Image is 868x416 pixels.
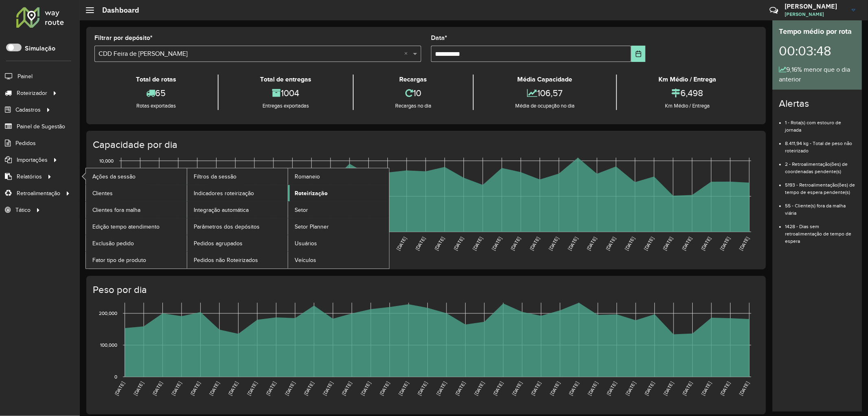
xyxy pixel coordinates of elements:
[396,236,407,251] text: [DATE]
[17,122,65,131] span: Painel de Sugestão
[86,185,187,201] a: Clientes
[208,381,220,396] text: [DATE]
[765,2,783,19] a: Contato Rápido
[356,75,471,84] div: Recargas
[433,236,445,251] text: [DATE]
[719,381,731,396] text: [DATE]
[93,139,758,151] h4: Capacidade por dia
[511,381,523,396] text: [DATE]
[92,189,113,198] span: Clientes
[492,381,504,396] text: [DATE]
[662,381,674,396] text: [DATE]
[92,172,136,181] span: Ações da sessão
[221,102,351,110] div: Entregas exportadas
[92,239,134,248] span: Exclusão pedido
[398,381,409,396] text: [DATE]
[785,175,855,196] li: 5193 - Retroalimentação(ões) de tempo de espera pendente(s)
[719,236,731,251] text: [DATE]
[194,222,260,231] span: Parâmetros dos depósitos
[15,206,31,214] span: Tático
[785,217,855,245] li: 1428 - Dias sem retroalimentação de tempo de espera
[491,236,503,251] text: [DATE]
[92,206,140,214] span: Clientes fora malha
[509,236,521,251] text: [DATE]
[265,381,277,396] text: [DATE]
[221,84,351,102] div: 1004
[288,168,389,185] a: Romaneio
[619,102,756,110] div: Km Médio / Entrega
[133,381,144,396] text: [DATE]
[360,381,372,396] text: [DATE]
[548,236,560,251] text: [DATE]
[295,222,329,231] span: Setor Planner
[643,381,655,396] text: [DATE]
[295,189,328,198] span: Roteirização
[187,218,288,235] a: Parâmetros dos depósitos
[17,72,33,81] span: Painel
[284,381,296,396] text: [DATE]
[194,189,254,198] span: Indicadores roteirização
[785,11,846,18] span: [PERSON_NAME]
[187,185,288,201] a: Indicadores roteirização
[476,75,614,84] div: Média Capacidade
[453,236,464,251] text: [DATE]
[187,235,288,251] a: Pedidos agrupados
[322,381,334,396] text: [DATE]
[785,2,846,10] h3: [PERSON_NAME]
[288,185,389,201] a: Roteirização
[416,381,428,396] text: [DATE]
[99,158,114,163] text: 10,000
[606,381,617,396] text: [DATE]
[605,236,617,251] text: [DATE]
[114,381,125,396] text: [DATE]
[303,381,315,396] text: [DATE]
[114,374,117,379] text: 0
[435,381,447,396] text: [DATE]
[194,239,243,248] span: Pedidos agrupados
[171,381,182,396] text: [DATE]
[187,252,288,268] a: Pedidos não Roteirizados
[86,235,187,251] a: Exclusão pedido
[681,381,693,396] text: [DATE]
[681,236,693,251] text: [DATE]
[567,236,579,251] text: [DATE]
[194,172,236,181] span: Filtros da sessão
[194,206,249,214] span: Integração automática
[151,381,163,396] text: [DATE]
[631,46,645,62] button: Choose Date
[587,381,599,396] text: [DATE]
[356,84,471,102] div: 10
[738,381,750,396] text: [DATE]
[86,218,187,235] a: Edição tempo atendimento
[295,172,320,181] span: Romaneio
[472,236,483,251] text: [DATE]
[568,381,579,396] text: [DATE]
[288,202,389,218] a: Setor
[92,256,146,264] span: Fator tipo de produto
[431,33,447,43] label: Data
[378,381,390,396] text: [DATE]
[404,49,411,59] span: Clear all
[738,236,750,251] text: [DATE]
[295,239,317,248] span: Usuários
[779,37,855,65] div: 00:03:48
[25,44,55,53] label: Simulação
[94,6,139,15] h2: Dashboard
[86,252,187,268] a: Fator tipo de produto
[99,310,117,316] text: 200,000
[476,84,614,102] div: 106,57
[619,75,756,84] div: Km Médio / Entrega
[779,65,855,84] div: 9,16% menor que o dia anterior
[93,284,758,296] h4: Peso por dia
[785,134,855,154] li: 8.411,94 kg - Total de peso não roteirizado
[288,235,389,251] a: Usuários
[700,381,712,396] text: [DATE]
[779,98,855,110] h4: Alertas
[17,156,48,164] span: Importações
[643,236,655,251] text: [DATE]
[96,75,216,84] div: Total de rotas
[187,202,288,218] a: Integração automática
[17,189,60,198] span: Retroalimentação
[785,154,855,175] li: 2 - Retroalimentação(ões) de coordenadas pendente(s)
[246,381,258,396] text: [DATE]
